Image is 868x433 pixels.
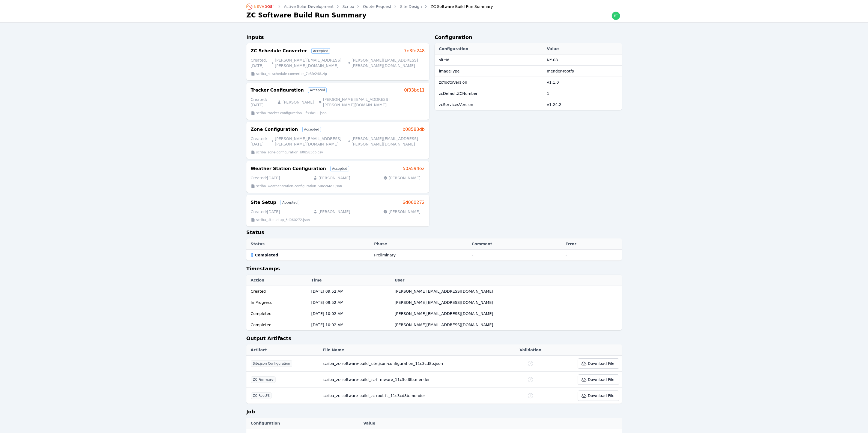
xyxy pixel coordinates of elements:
[246,238,371,250] th: Status
[423,4,493,9] div: ZC Software Build Run Summary
[255,252,278,258] span: Completed
[383,175,420,181] p: [PERSON_NAME]
[469,250,563,261] td: -
[578,390,619,401] button: Download File
[309,286,392,297] td: [DATE] 09:52 AM
[251,57,267,68] p: Created: [DATE]
[363,4,391,9] a: Quote Request
[251,48,307,54] h3: ZC Schedule Converter
[318,97,420,108] p: [PERSON_NAME][EMAIL_ADDRESS][PERSON_NAME][DOMAIN_NAME]
[392,286,622,297] td: [PERSON_NAME][EMAIL_ADDRESS][DOMAIN_NAME]
[251,392,272,399] span: ZC RootFS
[309,319,392,331] td: [DATE] 10:02 AM
[246,275,309,286] th: Action
[563,250,622,261] td: -
[527,360,534,367] div: No Schema
[246,265,622,275] h2: Timestamps
[402,199,425,206] a: 6d060272
[251,199,276,206] h3: Site Setup
[330,166,349,171] div: Accepted
[246,34,429,43] h2: Inputs
[251,300,306,305] div: In Progress
[544,54,622,66] td: NY-08
[251,136,267,147] p: Created: [DATE]
[527,392,534,399] div: No Schema
[469,238,563,250] th: Comment
[256,150,323,155] p: scriba_zone-configuration_b08583db.csv
[578,374,619,385] button: Download File
[251,289,306,294] div: Created
[251,175,280,181] p: Created: [DATE]
[246,335,622,344] h2: Output Artifacts
[544,88,622,99] td: 1
[272,57,344,68] p: [PERSON_NAME][EMAIL_ADDRESS][PERSON_NAME][DOMAIN_NAME]
[256,111,327,115] p: scriba_tracker-configuration_0f33bc11.json
[251,209,280,214] p: Created: [DATE]
[323,361,443,366] span: scriba_zc-software-build_site.json-configuration_11c3cd8b.json
[284,4,334,9] a: Active Solar Development
[313,175,350,181] p: [PERSON_NAME]
[302,127,321,132] div: Accepted
[246,229,622,238] h2: Status
[404,87,425,93] a: 0f33bc11
[323,377,430,382] span: scriba_zc-software-build_zc-firmware_11c3cd8b.mender
[510,344,551,356] th: Validation
[392,297,622,308] td: [PERSON_NAME][EMAIL_ADDRESS][DOMAIN_NAME]
[544,77,622,88] td: v1.1.0
[435,43,544,54] th: Configuration
[272,136,344,147] p: [PERSON_NAME][EMAIL_ADDRESS][PERSON_NAME][DOMAIN_NAME]
[251,376,276,383] span: ZC Firmware
[527,376,534,383] div: No Schema
[342,4,354,9] a: Scriba
[392,275,622,286] th: User
[544,43,622,54] th: Value
[383,209,420,214] p: [PERSON_NAME]
[251,97,273,108] p: Created: [DATE]
[246,11,366,20] h1: ZC Software Build Run Summary
[402,126,425,133] a: b08583db
[400,4,422,9] a: Site Design
[311,48,330,54] div: Accepted
[281,200,299,205] div: Accepted
[392,319,622,331] td: [PERSON_NAME][EMAIL_ADDRESS][DOMAIN_NAME]
[251,322,306,328] div: Completed
[309,297,392,308] td: [DATE] 09:52 AM
[563,238,622,250] th: Error
[251,360,293,367] span: Site.json Configuration
[348,136,420,147] p: [PERSON_NAME][EMAIL_ADDRESS][PERSON_NAME][DOMAIN_NAME]
[256,184,342,188] p: scriba_weather-station-configuration_50a594e2.json
[403,165,425,172] a: 50a594e2
[544,99,622,110] td: v1.24.2
[439,102,473,107] span: zcServicesVersion
[251,311,306,316] div: Completed
[256,218,310,222] p: scriba_site-setup_6d060272.json
[246,418,361,429] th: Configuration
[439,91,478,96] span: zcDefaultZCNumber
[439,58,449,62] span: siteId
[313,209,350,214] p: [PERSON_NAME]
[578,358,619,369] button: Download File
[371,238,469,250] th: Phase
[309,308,392,319] td: [DATE] 10:02 AM
[392,308,622,319] td: [PERSON_NAME][EMAIL_ADDRESS][DOMAIN_NAME]
[374,252,396,258] div: Preliminary
[320,344,510,356] th: File Name
[251,165,326,172] h3: Weather Station Configuration
[256,72,327,76] p: scriba_zc-schedule-converter_7e3fe248.zip
[348,57,420,68] p: [PERSON_NAME][EMAIL_ADDRESS][PERSON_NAME][DOMAIN_NAME]
[435,34,622,43] h2: Configuration
[277,97,314,108] p: [PERSON_NAME]
[439,80,467,84] span: zcYoctoVersion
[404,48,425,54] a: 7e3fe248
[544,66,622,77] td: mender-rootfs
[361,418,622,429] th: Value
[309,275,392,286] th: Time
[308,87,327,93] div: Accepted
[251,87,304,93] h3: Tracker Configuration
[612,11,620,20] img: ethan.harte@nevados.solar
[246,2,493,11] nav: Breadcrumb
[246,344,320,356] th: Artifact
[246,408,622,418] h2: Job
[323,393,425,398] span: scriba_zc-software-build_zc-root-fs_11c3cd8b.mender
[439,69,460,73] span: imageType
